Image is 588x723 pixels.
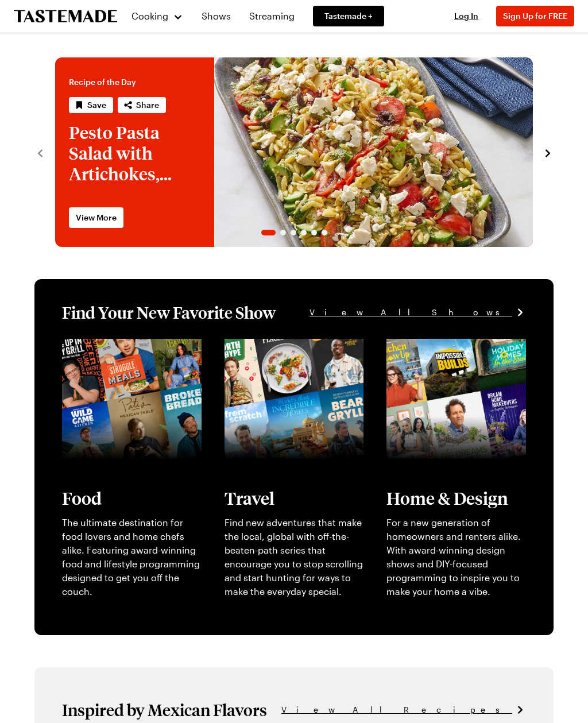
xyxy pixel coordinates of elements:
a: View More [69,207,123,228]
span: Go to slide 4 [301,230,307,235]
button: navigate to previous item [34,145,46,159]
span: Sign Up for FREE [503,11,567,21]
span: Tastemade + [324,10,373,22]
button: Sign Up for FREE [496,6,574,26]
button: Log In [443,10,489,22]
div: 1 / 6 [55,57,533,247]
span: Log In [454,11,478,21]
span: Go to slide 3 [291,230,296,235]
span: View All Shows [310,306,512,319]
span: View All Recipes [281,703,512,716]
span: Share [136,99,159,111]
button: Share [118,97,166,113]
a: View All Shows [310,306,526,319]
a: View full content for [object Object] [62,340,184,365]
span: Go to slide 1 [261,230,276,235]
h1: Inspired by Mexican Flavors [62,699,267,720]
a: View All Recipes [281,703,526,716]
span: Cooking [131,10,168,21]
button: Cooking [131,2,183,30]
span: Go to slide 2 [280,230,286,235]
a: View full content for [object Object] [225,340,346,365]
span: View More [76,212,117,223]
a: View full content for [object Object] [386,340,508,365]
h1: Find Your New Favorite Show [62,302,276,323]
a: To Tastemade Home Page [14,10,117,23]
button: Save recipe [69,97,113,113]
span: Go to slide 5 [311,230,317,235]
a: Tastemade + [313,6,384,26]
button: navigate to next item [542,145,554,159]
span: Go to slide 6 [322,230,327,235]
span: Save [87,99,106,111]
